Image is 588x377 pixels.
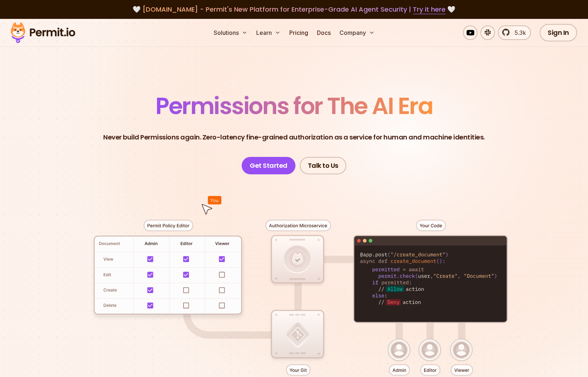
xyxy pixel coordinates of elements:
a: Talk to Us [300,157,346,174]
a: Try it here [413,5,446,14]
button: Company [337,25,378,40]
span: [DOMAIN_NAME] - Permit's New Platform for Enterprise-Grade AI Agent Security | [142,5,446,14]
p: Never build Permissions again. Zero-latency fine-grained authorization as a service for human and... [103,132,485,142]
a: Get Started [242,157,295,174]
img: Permit logo [7,20,78,45]
a: Pricing [286,25,311,40]
button: Learn [253,25,283,40]
button: Solutions [211,25,250,40]
a: 5.3k [498,25,531,40]
span: 5.3k [510,28,526,37]
span: Permissions for The AI Era [156,90,432,122]
a: Sign In [540,24,577,41]
a: Docs [314,25,334,40]
div: 🤍 🤍 [17,4,571,15]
